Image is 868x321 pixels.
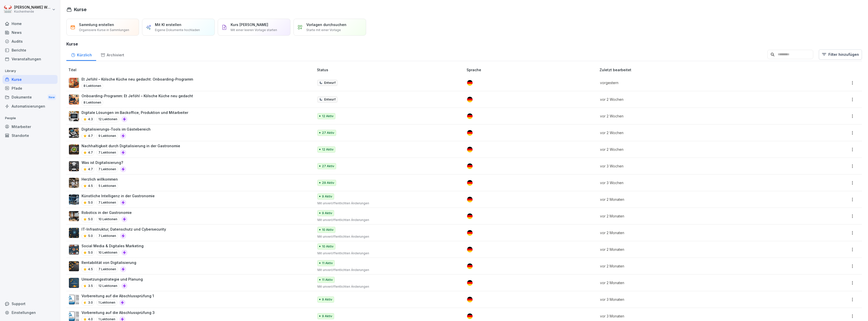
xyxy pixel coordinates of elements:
p: 12 Lektionen [96,116,119,122]
p: 5 Lektionen [96,183,118,189]
p: 4.7 [88,150,93,155]
p: 7 Lektionen [96,150,118,156]
img: de.svg [467,280,473,286]
img: u5o6hwt2vfcozzv2rxj2ipth.png [69,128,79,138]
a: Audits [3,37,58,46]
p: Robotics in der Gastronomie [82,210,132,215]
p: 5.0 [88,217,93,221]
p: Entwurf [324,97,336,102]
a: Kürzlich [66,48,96,61]
p: Umsetzungsstrategie und Planung [82,277,143,282]
p: Mit einer leeren Vorlage starten [231,28,277,32]
img: idnluj06p1d8bvcm9586ib54.png [69,244,79,255]
p: vor 2 Monaten [600,197,789,202]
p: 9 Aktiv [322,211,332,215]
a: Kurse [3,75,58,84]
img: t179n2i8kdp9plwsoozhuqvz.png [69,294,79,305]
img: de.svg [467,297,473,302]
p: 4.7 [88,134,93,138]
p: 8 Lektionen [82,100,103,106]
img: de.svg [467,230,473,236]
p: Eigene Dokumente hochladen [155,28,200,32]
p: Organisiere Kurse in Sammlungen [79,28,129,32]
a: Standorte [3,131,58,140]
p: 27 Aktiv [322,164,334,168]
p: 4.7 [88,167,93,171]
a: Automatisierungen [3,102,58,111]
p: 7 Lektionen [96,166,118,172]
p: vor 2 Monaten [600,280,789,285]
img: de.svg [467,180,473,186]
p: vor 2 Wochen [600,147,789,152]
a: DokumenteNew [3,93,58,102]
img: hdwdeme71ehhejono79v574m.png [69,111,79,121]
p: vor 3 Monaten [600,297,789,302]
p: vor 2 Wochen [600,130,789,135]
p: Onboarding-Programm: Et Jeföhl – Kölsche Küche neu gedacht [82,93,193,98]
p: vor 2 Monaten [600,230,789,235]
p: 10 Aktiv [322,244,334,249]
p: vor 2 Wochen [600,113,789,119]
p: [PERSON_NAME] Wessel [14,5,51,10]
a: Mitarbeiter [3,122,58,131]
a: Berichte [3,46,58,55]
p: 9 Lektionen [96,133,118,139]
div: Dokumente [3,93,58,102]
p: Rentabilität von Digitalisierung [82,260,136,265]
p: Mit unveröffentlichten Änderungen [317,268,458,272]
h1: Kurse [74,6,87,13]
img: f6jfeywlzi46z76yezuzl69o.png [69,178,79,188]
p: Küchenherde [14,10,51,13]
p: Mit KI erstellen [155,22,181,27]
p: 5.0 [88,200,93,205]
p: 4.3 [88,117,93,121]
a: News [3,28,58,37]
p: Digitale Lösungen im Backoffice, Produktion und Mitarbeiter [82,110,188,115]
img: f56tjaoqzv3sbdd4hjqdf53s.png [69,228,79,238]
p: 4.5 [88,267,93,271]
p: 9 Aktiv [322,314,332,318]
p: Sammlung erstellen [79,22,114,27]
p: vorgestern [600,80,789,85]
img: de.svg [467,97,473,102]
p: IT-Infrastruktur, Datenschutz und Cybersecurity [82,227,166,232]
p: 7 Lektionen [96,200,118,206]
p: 5.0 [88,234,93,238]
img: de.svg [467,163,473,169]
p: 4.5 [88,184,93,188]
p: 29 Aktiv [322,181,334,185]
p: Digitalisierungs-Tools im Gästebereich [82,127,151,132]
a: Einstellungen [3,308,58,317]
p: Zuletzt bearbeitet [600,67,795,72]
p: 1 Lektionen [96,300,117,306]
p: Künstliche Intelligenz in der Gastronomie [82,193,155,199]
a: Archiviert [96,48,128,61]
img: s58p4tk7j65zrcqyl2up43sg.png [69,261,79,271]
p: 12 Lektionen [96,283,119,289]
img: de.svg [467,147,473,152]
img: de.svg [467,80,473,86]
a: Pfade [3,84,58,93]
p: Entwurf [324,81,336,85]
p: Mit unveröffentlichten Änderungen [317,234,458,239]
p: Vorbereitung auf die Abschlussprüfung 3 [82,310,155,315]
img: beunn5n55mp59b8rkywsd0ne.png [69,211,79,221]
p: 10 Lektionen [96,250,119,256]
a: Veranstaltungen [3,55,58,63]
p: vor 3 Wochen [600,180,789,185]
div: Home [3,19,58,28]
p: vor 3 Monaten [600,313,789,319]
p: Social Media & Digitales Marketing [82,243,144,249]
p: Nachhaltigkeit durch Digitalisierung in der Gastronomie [82,143,180,149]
img: fmbjcirjdenghiishzs6d9k0.png [69,278,79,288]
p: Et Jeföhl – Kölsche Küche neu gedacht: Onboarding-Programm [82,77,193,82]
img: y5x905sgboivdubjhbpi2xxs.png [69,161,79,171]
